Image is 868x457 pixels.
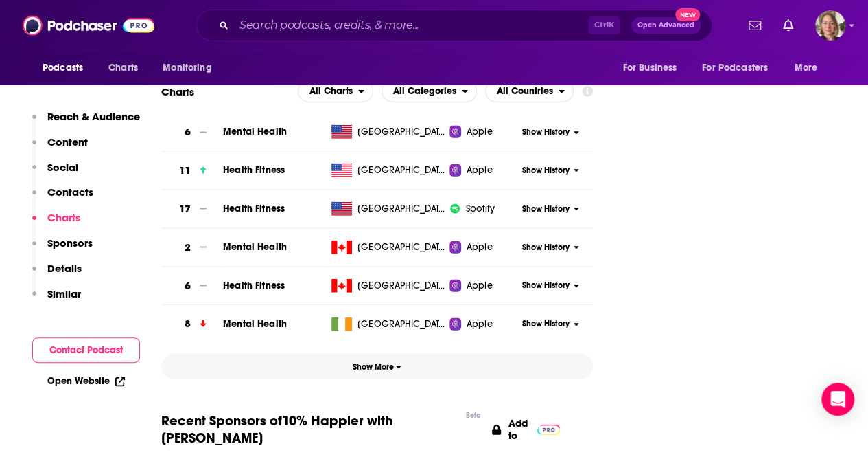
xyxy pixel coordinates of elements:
a: Show notifications dropdown [777,14,799,37]
a: [GEOGRAPHIC_DATA] [326,317,449,331]
a: Apple [449,125,518,139]
button: Social [32,161,78,186]
button: Reach & Audience [32,110,140,135]
h3: 6 [185,278,191,294]
span: Canada [357,279,447,293]
button: Sponsors [32,236,93,262]
button: Show History [518,203,583,215]
button: open menu [33,55,101,81]
p: Similar [47,287,81,300]
button: open menu [382,80,477,102]
a: Mental Health [223,126,287,137]
span: Open Advanced [637,22,694,29]
span: Monitoring [163,58,211,78]
button: open menu [613,55,694,81]
p: Content [47,135,88,148]
span: Show History [522,203,570,215]
span: United States [357,164,447,177]
h2: Categories [382,80,477,102]
button: Open AdvancedNew [631,17,701,34]
input: Search podcasts, credits, & more... [234,14,588,36]
button: open menu [785,55,835,81]
span: More [795,58,818,78]
button: Contacts [32,186,93,211]
div: Open Intercom Messenger [821,383,854,416]
p: Contacts [47,186,93,199]
div: Search podcasts, credits, & more... [196,10,712,41]
a: Apple [449,317,518,331]
span: Apple [467,317,493,331]
span: For Business [622,58,677,78]
a: Mental Health [223,318,287,330]
a: Apple [449,279,518,293]
button: Show History [518,242,583,254]
span: United States [357,202,447,216]
h3: 8 [185,316,191,332]
button: Show History [518,318,583,330]
a: [GEOGRAPHIC_DATA] [326,241,449,254]
img: Pro Logo [537,425,560,435]
a: 6 [161,267,223,305]
a: [GEOGRAPHIC_DATA] [326,125,449,139]
span: Apple [467,279,493,293]
p: Social [47,161,78,174]
span: Spotify [466,202,495,216]
a: iconImageSpotify [449,202,518,216]
span: Mental Health [223,241,287,253]
span: All Charts [309,87,353,96]
button: Show History [518,280,583,291]
p: Charts [47,211,80,224]
a: 2 [161,229,223,267]
button: Show profile menu [815,10,845,41]
button: Show History [518,165,583,177]
p: Add to [508,417,530,442]
p: Sponsors [47,236,93,249]
h2: Countries [485,80,574,102]
span: New [675,8,700,21]
span: Show History [522,280,570,291]
h3: 11 [179,163,191,179]
span: All Categories [393,87,456,96]
img: Podchaser - Follow, Share and Rate Podcasts [23,12,154,38]
a: Health Fitness [223,203,285,214]
button: Similar [32,287,81,313]
button: open menu [153,55,229,81]
a: 8 [161,305,223,343]
span: Show History [522,318,570,330]
a: [GEOGRAPHIC_DATA] [326,279,449,293]
button: Charts [32,211,80,236]
span: Health Fitness [223,164,285,176]
a: Charts [99,55,146,81]
button: open menu [693,55,788,81]
div: Beta [466,411,481,420]
a: 11 [161,152,223,190]
a: 6 [161,113,223,151]
a: Add to [492,412,559,447]
span: Logged in as AriFortierPr [815,10,845,41]
button: open menu [485,80,574,102]
h3: 2 [185,240,191,256]
button: Details [32,262,82,287]
button: Content [32,135,88,161]
a: Show notifications dropdown [743,14,766,37]
h2: Platforms [298,80,373,102]
button: Show History [518,126,583,138]
span: Recent Sponsors of 10% Happier with [PERSON_NAME] [161,412,459,447]
button: Contact Podcast [32,337,140,363]
span: United States [357,125,447,139]
span: Show History [522,242,570,254]
a: Open Website [47,375,125,387]
a: [GEOGRAPHIC_DATA] [326,202,449,216]
a: 17 [161,190,223,228]
img: iconImage [449,203,460,214]
a: Apple [449,241,518,254]
span: Podcasts [43,58,83,78]
h2: Charts [161,85,194,98]
span: All Countries [497,87,553,96]
h3: 6 [185,124,191,140]
a: Apple [449,164,518,177]
span: Health Fitness [223,280,285,291]
a: [GEOGRAPHIC_DATA] [326,164,449,177]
